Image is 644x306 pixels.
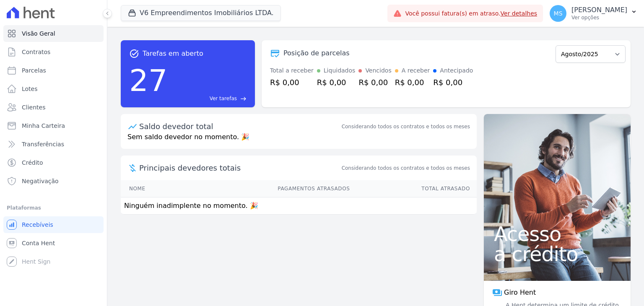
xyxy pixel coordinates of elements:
[3,216,104,233] a: Recebíveis
[171,95,247,102] a: Ver tarefas east
[143,49,203,59] span: Tarefas em aberto
[342,123,470,130] div: Considerando todos os contratos e todos os meses
[22,122,65,130] span: Minha Carteira
[395,77,430,88] div: R$ 0,00
[283,48,350,58] div: Posição de parcelas
[139,121,340,132] div: Saldo devedor total
[121,5,281,21] button: V6 Empreendimentos Imobiliários LTDA.
[3,173,104,189] a: Negativação
[22,85,38,93] span: Lotes
[571,6,627,14] p: [PERSON_NAME]
[240,96,247,102] span: east
[3,117,104,134] a: Minha Carteira
[324,66,356,75] div: Liquidados
[22,48,50,56] span: Contratos
[350,180,477,197] th: Total Atrasado
[3,44,104,60] a: Contratos
[129,59,168,102] div: 27
[3,136,104,153] a: Transferências
[7,203,100,213] div: Plataformas
[554,10,563,16] span: MS
[129,49,139,59] span: task_alt
[571,14,627,21] p: Ver opções
[22,177,59,185] span: Negativação
[365,66,391,75] div: Vencidos
[501,10,538,17] a: Ver detalhes
[270,77,314,88] div: R$ 0,00
[543,2,644,25] button: MS [PERSON_NAME] Ver opções
[358,77,391,88] div: R$ 0,00
[402,66,430,75] div: A receber
[121,180,184,197] th: Nome
[22,29,55,38] span: Visão Geral
[22,239,55,247] span: Conta Hent
[3,235,104,252] a: Conta Hent
[210,95,237,102] span: Ver tarefas
[433,77,473,88] div: R$ 0,00
[121,197,477,215] td: Ninguém inadimplente no momento. 🎉
[22,66,46,75] span: Parcelas
[3,154,104,171] a: Crédito
[494,244,621,264] span: a crédito
[440,66,473,75] div: Antecipado
[139,162,340,174] span: Principais devedores totais
[504,288,536,298] span: Giro Hent
[121,132,477,149] p: Sem saldo devedor no momento. 🎉
[184,180,351,197] th: Pagamentos Atrasados
[270,66,314,75] div: Total a receber
[22,158,43,167] span: Crédito
[22,220,53,229] span: Recebíveis
[3,62,104,79] a: Parcelas
[317,77,356,88] div: R$ 0,00
[405,9,537,18] span: Você possui fatura(s) em atraso.
[3,99,104,116] a: Clientes
[3,25,104,42] a: Visão Geral
[22,103,45,112] span: Clientes
[494,224,621,244] span: Acesso
[342,164,470,172] span: Considerando todos os contratos e todos os meses
[22,140,64,148] span: Transferências
[3,80,104,97] a: Lotes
